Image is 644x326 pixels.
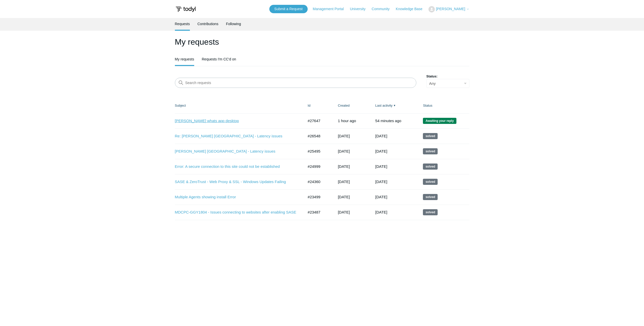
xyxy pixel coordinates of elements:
a: Knowledge Base [396,6,427,12]
time: 04/21/2025, 11:00 [338,180,350,184]
a: Community [372,6,395,12]
input: Search requests [175,78,416,88]
span: This request has been solved [423,164,438,170]
label: Status: [426,74,469,79]
time: 03/10/2025, 11:07 [338,210,350,214]
time: 05/11/2025, 14:02 [375,180,387,184]
td: #27647 [303,113,333,128]
a: University [350,6,370,12]
a: Submit a Request [269,5,308,13]
td: #24999 [303,159,333,174]
td: #26548 [303,128,333,144]
time: 03/10/2025, 14:46 [338,195,350,199]
span: ▼ [393,104,396,107]
td: #23487 [303,205,333,220]
time: 05/21/2025, 10:56 [338,164,350,169]
span: This request has been solved [423,179,438,185]
th: Subject [175,98,303,113]
span: We are waiting for you to respond [423,118,456,124]
a: Contributions [197,18,219,30]
a: Created [338,104,350,107]
h1: My requests [175,36,469,48]
time: 06/18/2025, 18:02 [375,164,387,169]
a: MDCPC-GGY1804 - Issues connecting to websites after enabling SASE [175,209,296,215]
time: 07/21/2025, 11:00 [338,134,350,138]
img: Todyl Support Center Help Center home page [175,5,196,14]
td: #24360 [303,174,333,189]
span: [PERSON_NAME] [436,7,465,11]
a: Requests I'm CC'd on [202,53,236,65]
a: My requests [175,53,194,65]
time: 08/25/2025, 14:26 [375,119,401,123]
time: 06/16/2025, 11:18 [338,149,350,153]
span: This request has been solved [423,148,438,154]
td: #25495 [303,144,333,159]
time: 04/08/2025, 18:09 [375,195,387,199]
a: Management Portal [313,6,349,12]
button: [PERSON_NAME] [428,6,469,12]
time: 07/15/2025, 14:03 [375,149,387,153]
a: Requests [175,18,190,30]
a: Error: A secure connection to this site could not be established [175,164,296,170]
span: This request has been solved [423,133,438,139]
th: Status [418,98,469,113]
span: This request has been solved [423,194,438,200]
span: This request has been solved [423,209,438,215]
td: #23499 [303,189,333,205]
a: Following [226,18,241,30]
a: Multiple Agents showing install Error [175,194,296,200]
a: SASE & ZeroTrust - Web Proxy & SSL - Windows Updates Failing [175,179,296,185]
a: [PERSON_NAME] whats app desktop [175,118,296,124]
time: 08/18/2025, 17:02 [375,134,387,138]
th: Id [303,98,333,113]
a: [PERSON_NAME] [GEOGRAPHIC_DATA] - Latency issues [175,149,296,154]
time: 03/30/2025, 15:02 [375,210,387,214]
time: 08/25/2025, 13:34 [338,119,356,123]
a: Re: [PERSON_NAME] [GEOGRAPHIC_DATA] - Latency issues [175,133,296,139]
a: Last activity▼ [375,104,392,107]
